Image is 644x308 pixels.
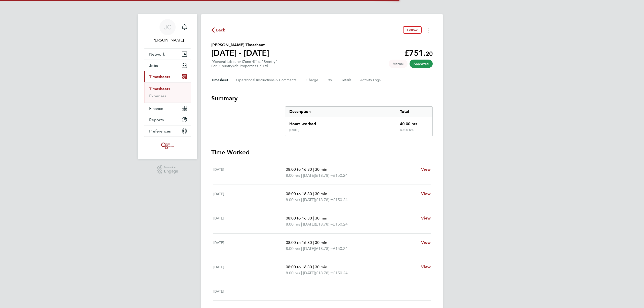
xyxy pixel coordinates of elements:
span: View [421,265,431,269]
span: £150.24 [333,173,348,178]
h3: Summary [211,94,433,102]
span: (£18.78) = [315,173,333,178]
span: View [421,167,431,172]
button: Back [211,27,225,33]
a: View [421,240,431,246]
span: 8.00 hrs [286,271,300,275]
nav: Main navigation [138,14,197,159]
button: Timesheets [144,71,191,82]
span: £150.24 [333,222,348,227]
span: | [301,173,302,178]
button: Activity Logs [360,74,381,86]
button: Reports [144,114,191,125]
app-decimal: £751. [404,48,433,58]
span: | [313,265,314,269]
span: | [301,271,302,275]
button: Network [144,49,191,60]
span: 08:00 to 16:30 [286,265,312,269]
a: Powered byEngage [157,165,178,174]
a: Timesheets [149,86,170,91]
span: Jobs [149,63,158,68]
a: Expenses [149,94,166,98]
span: Preferences [149,129,171,134]
span: | [301,197,302,202]
span: – [286,289,288,294]
span: £150.24 [333,197,348,202]
span: View [421,240,431,245]
button: Timesheets Menu [424,26,433,34]
div: Timesheets [144,82,191,103]
div: [DATE] [213,166,286,179]
a: View [421,264,431,270]
span: | [313,167,314,172]
span: 8.00 hrs [286,173,300,178]
span: | [301,246,302,251]
div: Description [285,107,396,117]
div: Summary [285,106,433,136]
a: Go to home page [144,142,191,150]
h3: Time Worked [211,148,433,156]
span: [DATE] [303,246,315,252]
span: Reports [149,117,164,122]
div: Total [396,107,432,117]
span: 08:00 to 16:30 [286,167,312,172]
span: 8.00 hrs [286,197,300,202]
button: Charge [306,74,318,86]
span: Back [216,27,225,33]
span: Network [149,52,165,57]
span: Follow [407,28,418,32]
span: 20 [426,50,433,57]
div: [DATE] [289,128,299,132]
div: [DATE] [213,288,286,294]
a: View [421,166,431,172]
span: | [301,222,302,227]
button: Preferences [144,125,191,137]
span: £150.24 [333,271,348,275]
h1: [DATE] - [DATE] [211,48,269,58]
span: 30 min [315,191,327,196]
a: View [421,215,431,221]
span: (£18.78) = [315,222,333,227]
div: For "Countryside Properties UK Ltd" [211,64,277,68]
span: JC [164,24,171,30]
button: Follow [403,26,422,34]
button: Details [341,74,352,86]
div: [DATE] [213,264,286,276]
button: Operational Instructions & Comments [236,74,298,86]
span: View [421,191,431,196]
span: Engage [164,169,178,173]
span: | [313,240,314,245]
a: JC[PERSON_NAME] [144,19,191,43]
span: [DATE] [303,221,315,227]
span: Timesheets [149,74,170,79]
button: Finance [144,103,191,114]
img: oneillandbrennan-logo-retina.png [160,142,175,150]
span: 30 min [315,240,327,245]
span: This timesheet has been approved. [410,60,433,68]
span: 08:00 to 16:30 [286,191,312,196]
span: 30 min [315,167,327,172]
button: Timesheet [211,74,228,86]
div: [DATE] [213,215,286,227]
span: [DATE] [303,270,315,276]
span: | [313,216,314,221]
span: (£18.78) = [315,271,333,275]
div: 40.00 hrs [396,128,432,136]
span: (£18.78) = [315,197,333,202]
span: 8.00 hrs [286,246,300,251]
button: Pay [327,74,333,86]
div: [DATE] [213,191,286,203]
span: 08:00 to 16:30 [286,216,312,221]
button: Jobs [144,60,191,71]
span: | [313,191,314,196]
div: [DATE] [213,240,286,252]
span: (£18.78) = [315,246,333,251]
div: "General Labourer (Zone 4)" at "Brentry" [211,60,277,68]
span: [DATE] [303,172,315,179]
h2: [PERSON_NAME] Timesheet [211,42,269,48]
span: View [421,216,431,221]
span: Finance [149,106,163,111]
div: Hours worked [285,117,396,128]
span: 30 min [315,265,327,269]
span: Powered by [164,165,178,169]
